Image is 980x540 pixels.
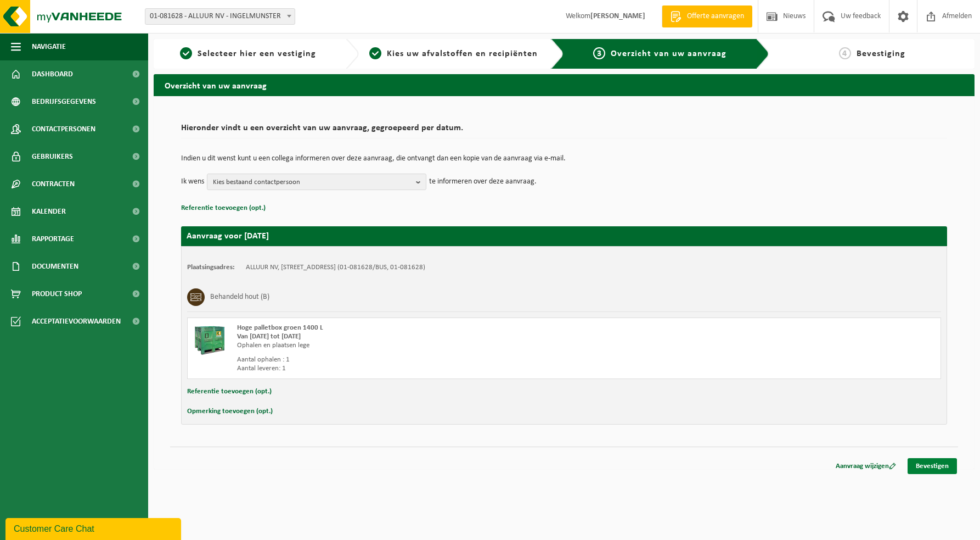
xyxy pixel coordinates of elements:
strong: Van [DATE] tot [DATE] [237,333,301,340]
span: 01-081628 - ALLUUR NV - INGELMUNSTER [145,8,295,25]
span: Overzicht van uw aanvraag [611,49,726,58]
a: Aanvraag wijzigen [827,458,904,474]
span: Bevestiging [857,49,905,58]
span: Product Shop [32,280,82,308]
span: Contracten [32,170,75,198]
img: PB-HB-1400-HPE-GN-01.png [193,324,226,357]
button: Referentie toevoegen (opt.) [181,201,266,215]
button: Referentie toevoegen (opt.) [187,385,272,399]
div: Ophalen en plaatsen lege [237,341,608,350]
button: Kies bestaand contactpersoon [207,174,426,190]
span: Kies bestaand contactpersoon [213,174,412,191]
a: 1Selecteer hier een vestiging [159,47,337,60]
p: Indien u dit wenst kunt u een collega informeren over deze aanvraag, die ontvangt dan een kopie v... [181,155,947,163]
div: Aantal ophalen : 1 [237,355,608,364]
span: Navigatie [32,33,66,60]
span: Rapportage [32,225,74,253]
a: Bevestigen [908,458,957,474]
span: Kalender [32,198,66,225]
strong: [PERSON_NAME] [590,12,645,20]
span: Acceptatievoorwaarden [32,308,121,335]
span: 4 [839,47,851,59]
span: Offerte aanvragen [684,11,747,22]
span: 1 [180,47,192,59]
iframe: chat widget [5,516,183,540]
span: 01-081628 - ALLUUR NV - INGELMUNSTER [145,9,295,24]
span: Documenten [32,253,78,280]
span: Hoge palletbox groen 1400 L [237,324,323,331]
span: Selecteer hier een vestiging [198,49,316,58]
span: 2 [369,47,381,59]
a: Offerte aanvragen [662,5,752,27]
span: Bedrijfsgegevens [32,88,96,115]
p: Ik wens [181,174,204,190]
div: Aantal leveren: 1 [237,364,608,373]
span: Gebruikers [32,143,73,170]
h2: Overzicht van uw aanvraag [154,74,975,96]
span: Kies uw afvalstoffen en recipiënten [387,49,538,58]
span: 3 [593,47,605,59]
p: te informeren over deze aanvraag. [429,174,537,190]
strong: Aanvraag voor [DATE] [187,232,269,241]
span: Dashboard [32,60,73,88]
a: 2Kies uw afvalstoffen en recipiënten [364,47,542,60]
button: Opmerking toevoegen (opt.) [187,404,273,419]
strong: Plaatsingsadres: [187,264,235,271]
span: Contactpersonen [32,115,95,143]
td: ALLUUR NV, [STREET_ADDRESS] (01-081628/BUS, 01-081628) [246,263,425,272]
h2: Hieronder vindt u een overzicht van uw aanvraag, gegroepeerd per datum. [181,124,947,138]
h3: Behandeld hout (B) [210,288,269,306]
